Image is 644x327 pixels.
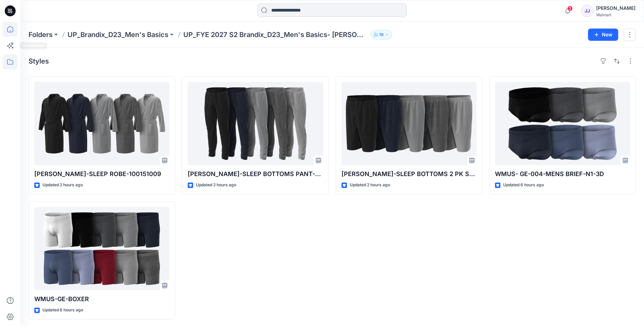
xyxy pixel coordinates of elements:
[379,31,384,38] p: 19
[495,169,630,179] p: WMUS- GE-004-MENS BRIEF-N1-3D
[596,12,636,17] div: Walmart
[567,6,573,11] span: 3
[371,30,392,39] button: 19
[183,30,368,39] p: UP_FYE 2027 S2 Brandix_D23_Men's Basics- [PERSON_NAME]
[342,82,477,165] a: George-SLEEP BOTTOMS 2 PK SHORTS-100150734
[495,82,630,165] a: WMUS- GE-004-MENS BRIEF-N1-3D
[588,29,618,41] button: New
[342,169,477,179] p: [PERSON_NAME]-SLEEP BOTTOMS 2 PK SHORTS-100150734
[350,182,390,189] p: Updated 2 hours ago
[34,207,169,290] a: WMUS-GE-BOXER
[34,82,169,165] a: George-SLEEP ROBE-100151009
[34,169,169,179] p: [PERSON_NAME]-SLEEP ROBE-100151009
[68,30,168,39] a: UP_Brandix_D23_Men's Basics
[188,82,323,165] a: George-SLEEP BOTTOMS PANT-100150736
[196,182,236,189] p: Updated 2 hours ago
[34,294,169,304] p: WMUS-GE-BOXER
[188,169,323,179] p: [PERSON_NAME]-SLEEP BOTTOMS PANT-100150736
[29,30,53,39] a: Folders
[42,182,83,189] p: Updated 2 hours ago
[581,5,593,17] div: JJ
[42,307,83,314] p: Updated 6 hours ago
[503,182,544,189] p: Updated 6 hours ago
[596,4,636,12] div: [PERSON_NAME]
[29,57,49,65] h4: Styles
